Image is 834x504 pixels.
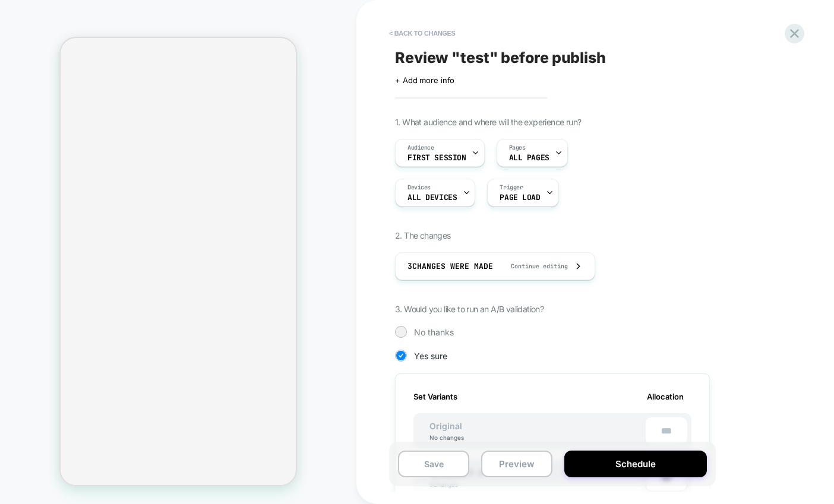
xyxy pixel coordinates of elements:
span: Trigger [500,183,523,192]
span: ALL PAGES [509,154,549,162]
span: Devices [407,183,431,192]
span: ALL DEVICES [407,194,457,202]
span: 1. What audience and where will the experience run? [395,117,581,127]
span: Review " test " before publish [395,49,606,66]
span: Yes sure [414,351,447,361]
button: Schedule [564,451,707,477]
span: No thanks [414,327,454,337]
span: 3. Would you like to run an A/B validation? [395,304,544,314]
span: + Add more info [395,75,454,85]
button: Save [398,451,469,477]
span: 2. The changes [395,230,451,240]
span: Allocation [647,392,684,401]
button: Preview [481,451,552,477]
span: First Session [407,154,466,162]
span: Continue editing [499,262,568,270]
span: Audience [407,144,434,152]
span: Pages [509,144,526,152]
button: < Back to changes [383,24,462,43]
div: No changes [418,434,476,441]
span: 3 Changes were made [407,261,493,271]
span: Original [418,421,474,431]
span: Page Load [500,194,540,202]
span: Set Variants [413,392,457,401]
